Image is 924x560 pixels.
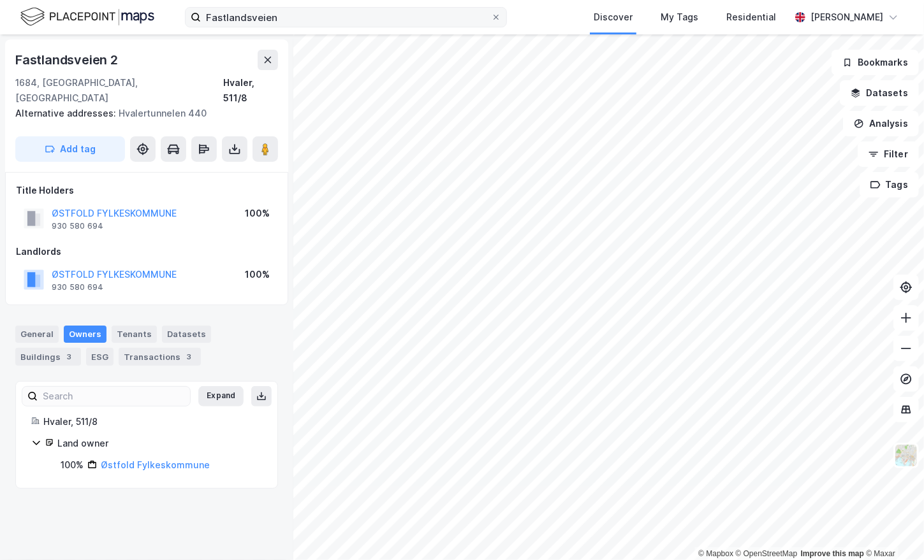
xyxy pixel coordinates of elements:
[16,244,277,259] div: Landlords
[858,141,919,167] button: Filter
[38,387,190,406] input: Search
[15,106,268,121] div: Hvalertunnelen 440
[726,10,776,25] div: Residential
[698,549,733,558] a: Mapbox
[840,80,919,106] button: Datasets
[860,499,924,560] iframe: Chat Widget
[57,436,262,451] div: Land owner
[15,326,59,342] div: General
[16,183,277,198] div: Title Holders
[86,348,114,366] div: ESG
[20,6,154,28] img: logo.f888ab2527a4732fd821a326f86c7f29.svg
[894,443,918,468] img: Z
[101,459,210,470] a: Østfold Fylkeskommune
[201,8,491,27] input: Search by address, cadastre, landlords, tenants or people
[594,10,633,25] div: Discover
[198,386,244,406] button: Expand
[64,326,106,342] div: Owners
[15,136,125,162] button: Add tag
[43,414,262,429] div: Hvaler, 511/8
[860,499,924,560] div: Chatt-widget
[15,50,121,70] div: Fastlandsveien 2
[112,326,157,342] div: Tenants
[736,549,798,558] a: OpenStreetMap
[661,10,698,25] div: My Tags
[63,350,76,363] div: 3
[61,457,84,473] div: 100%
[245,267,270,282] div: 100%
[52,282,103,292] div: 930 580 694
[52,221,103,231] div: 930 580 694
[15,348,81,366] div: Buildings
[223,75,278,106] div: Hvaler, 511/8
[119,348,201,366] div: Transactions
[843,111,919,136] button: Analysis
[810,10,883,25] div: [PERSON_NAME]
[860,172,919,197] button: Tags
[245,206,270,221] div: 100%
[832,50,919,75] button: Bookmarks
[183,350,196,363] div: 3
[15,108,119,118] span: Alternative addresses:
[162,326,211,342] div: Datasets
[15,75,223,106] div: 1684, [GEOGRAPHIC_DATA], [GEOGRAPHIC_DATA]
[801,549,864,558] a: Improve this map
